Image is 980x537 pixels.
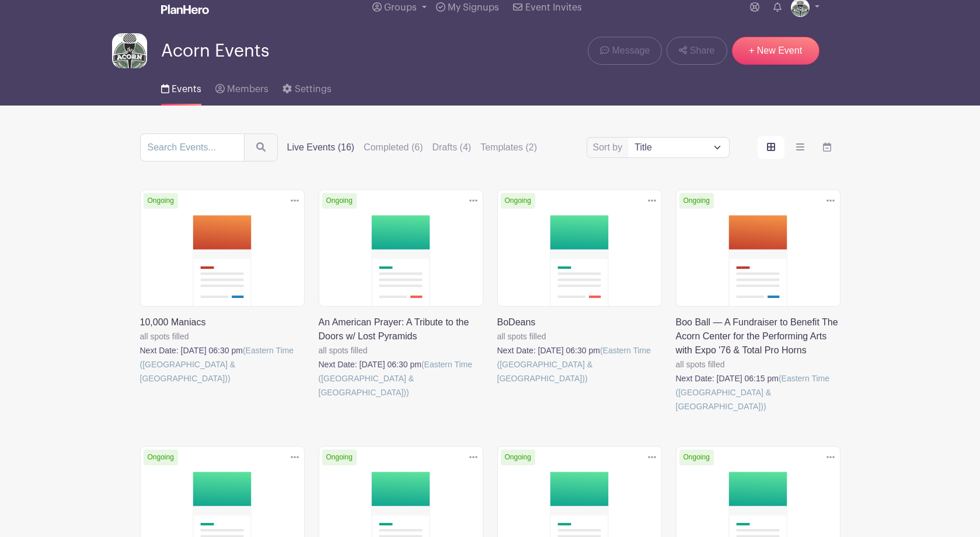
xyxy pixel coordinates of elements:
a: Events [161,68,201,106]
img: Acorn%20Logo%20SMALL.jpg [112,33,147,68]
label: Drafts (4) [432,141,471,155]
span: Event Invites [525,3,582,12]
span: Message [612,44,650,58]
span: My Signups [448,3,499,12]
span: Members [227,85,268,94]
label: Live Events (16) [287,141,355,155]
label: Completed (6) [364,141,423,155]
span: Share [690,44,715,58]
a: Members [215,68,268,106]
a: Settings [283,68,331,106]
img: logo_white-6c42ec7e38ccf1d336a20a19083b03d10ae64f83f12c07503d8b9e83406b4c7d.svg [161,5,209,14]
input: Search Events... [140,134,245,162]
span: Acorn Events [161,41,269,61]
a: + New Event [732,37,819,65]
div: order and view [758,136,841,159]
label: Sort by [593,141,626,155]
span: Groups [384,3,417,12]
span: Settings [295,85,332,94]
label: Templates (2) [480,141,537,155]
a: Message [588,37,662,65]
span: Events [172,85,201,94]
div: filters [287,141,538,155]
a: Share [667,37,727,65]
